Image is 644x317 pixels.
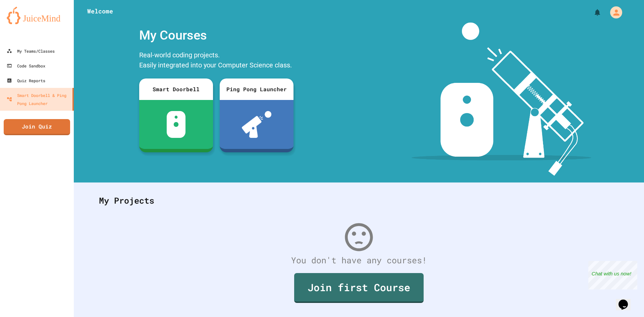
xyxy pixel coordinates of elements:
div: My Courses [136,22,297,48]
img: ppl-with-ball.png [242,111,272,138]
div: My Projects [92,188,626,214]
iframe: chat widget [588,261,637,289]
div: Smart Doorbell [139,78,213,100]
iframe: chat widget [616,290,637,310]
img: sdb-white.svg [167,111,186,138]
a: Join first Course [294,273,424,303]
div: You don't have any courses! [92,254,626,267]
div: Quiz Reports [7,76,45,85]
a: Join Quiz [4,119,70,135]
div: My Account [603,5,624,20]
div: Ping Pong Launcher [220,78,293,100]
div: Smart Doorbell & Ping Pong Launcher [7,91,70,107]
div: Code Sandbox [7,62,45,70]
img: logo-orange.svg [7,7,67,24]
div: My Notifications [581,7,603,18]
img: banner-image-my-projects.png [412,22,591,176]
div: Real-world coding projects. Easily integrated into your Computer Science class. [136,48,297,73]
div: My Teams/Classes [7,47,55,55]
